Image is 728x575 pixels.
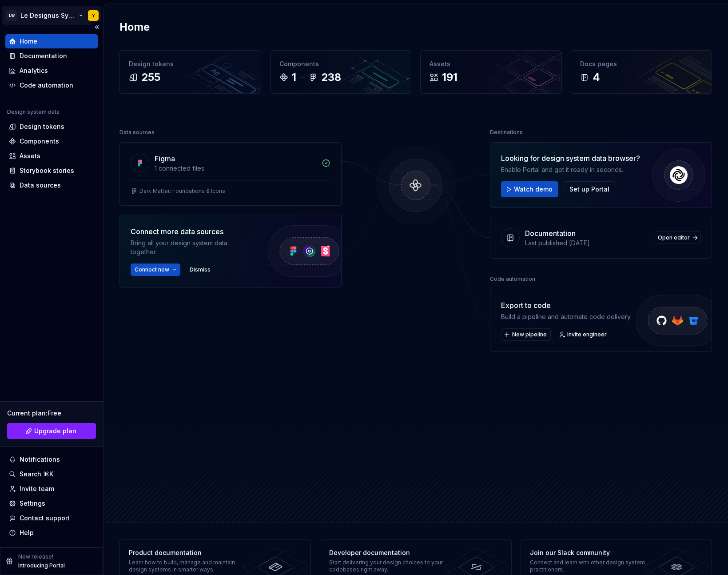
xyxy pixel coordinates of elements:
[279,60,402,68] div: Components
[501,165,640,174] div: Enable Portal and get it ready in seconds.
[5,482,98,496] a: Invite team
[501,328,551,341] button: New pipeline
[501,312,632,321] div: Build a pipeline and automate code delivery.
[530,559,655,573] div: Connect and learn with other design system practitioners.
[129,559,254,573] div: Learn how to build, manage and maintain design systems in smarter ways.
[7,108,60,116] div: Design system data
[5,511,98,525] button: Contact support
[501,300,632,311] div: Export to code
[18,553,53,560] p: New release!
[91,21,103,33] button: Collapse sidebar
[593,70,600,84] div: 4
[20,484,54,493] div: Invite team
[292,70,296,84] div: 1
[329,559,454,573] div: Start delivering your design choices to your codebases right away.
[6,10,17,21] div: LW
[5,526,98,540] button: Help
[5,164,98,178] a: Storybook stories
[129,548,254,557] div: Product documentation
[580,60,703,68] div: Docs pages
[119,126,155,139] div: Data sources
[270,50,412,94] a: Components1238
[20,470,53,479] div: Search ⌘K
[131,239,251,256] div: Bring all your design system data together.
[442,70,457,84] div: 191
[556,328,611,341] a: Invite engineer
[5,49,98,63] a: Documentation
[569,185,609,194] span: Set up Portal
[20,499,45,508] div: Settings
[512,331,547,338] span: New pipeline
[490,126,523,139] div: Destinations
[7,409,96,418] div: Current plan : Free
[5,64,98,78] a: Analytics
[430,60,553,68] div: Assets
[5,452,98,467] button: Notifications
[20,66,48,75] div: Analytics
[530,548,655,557] div: Join our Slack community
[5,134,98,148] a: Components
[119,20,150,34] h2: Home
[18,562,65,569] p: Introducing Portal
[2,6,101,25] button: LWLe Designus SystemusY
[20,81,73,90] div: Code automation
[119,142,342,206] a: Figma1 connected filesDark Matter: Foundations & Icons
[321,70,341,84] div: 238
[34,427,76,435] span: Upgrade plan
[20,11,77,20] div: Le Designus Systemus
[5,467,98,481] button: Search ⌘K
[190,266,211,273] span: Dismiss
[135,266,169,273] span: Connect new
[5,178,98,192] a: Data sources
[20,181,61,190] div: Data sources
[20,152,40,160] div: Assets
[92,12,95,19] div: Y
[571,50,712,94] a: Docs pages4
[131,264,180,276] button: Connect new
[514,185,553,194] span: Watch demo
[5,120,98,134] a: Design tokens
[20,455,60,464] div: Notifications
[7,423,96,439] a: Upgrade plan
[501,153,640,164] div: Looking for design system data browser?
[658,234,690,241] span: Open editor
[490,273,535,285] div: Code automation
[525,228,576,239] div: Documentation
[141,70,160,84] div: 255
[155,153,175,164] div: Figma
[20,166,74,175] div: Storybook stories
[20,52,67,60] div: Documentation
[420,50,562,94] a: Assets191
[155,164,316,173] div: 1 connected files
[5,149,98,163] a: Assets
[329,548,454,557] div: Developer documentation
[129,60,252,68] div: Design tokens
[186,264,215,276] button: Dismiss
[131,226,251,237] div: Connect more data sources
[5,496,98,511] a: Settings
[5,78,98,92] a: Code automation
[139,188,225,195] div: Dark Matter: Foundations & Icons
[20,528,34,537] div: Help
[20,122,64,131] div: Design tokens
[501,181,558,197] button: Watch demo
[567,331,607,338] span: Invite engineer
[20,137,59,146] div: Components
[564,181,615,197] button: Set up Portal
[525,239,648,248] div: Last published [DATE]
[119,50,261,94] a: Design tokens255
[5,34,98,48] a: Home
[654,232,701,244] a: Open editor
[20,37,37,46] div: Home
[20,514,70,523] div: Contact support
